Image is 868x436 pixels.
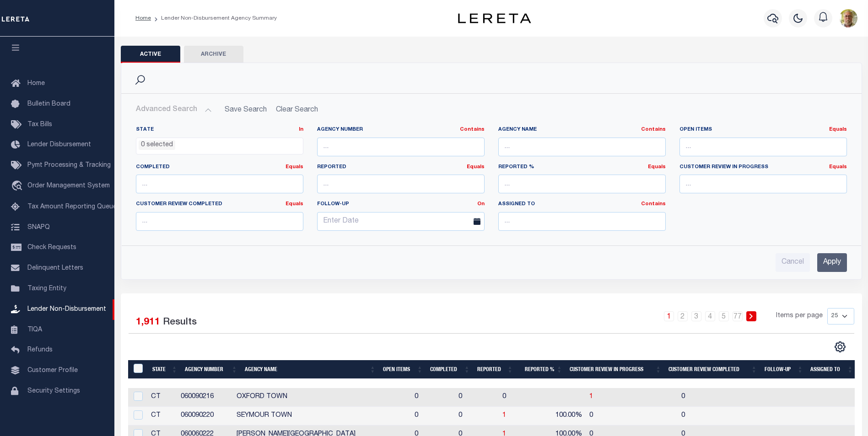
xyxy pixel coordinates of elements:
[460,127,485,132] a: Contains
[136,201,303,208] label: Customer Review Completed
[299,127,303,132] a: In
[27,101,70,107] span: Bulletin Board
[27,204,117,210] span: Tax Amount Reporting Queue
[679,164,847,171] label: Customer Review In Progress
[136,101,212,119] button: Advanced Search
[27,122,52,128] span: Tax Bills
[499,388,539,407] td: 0
[135,16,151,21] a: Home
[310,201,491,208] label: Follow-up
[589,393,593,400] a: 1
[678,407,767,425] td: 0
[11,181,26,192] i: travel_explore
[181,360,241,379] th: Agency Number: activate to sort column ascending
[829,165,847,170] a: Equals
[317,138,485,156] input: ...
[27,80,45,87] span: Home
[411,388,455,407] td: 0
[498,212,666,231] input: ...
[27,347,53,353] span: Refunds
[807,360,857,379] th: Assigned To: activate to sort column ascending
[128,360,149,379] th: MBACode
[184,46,243,63] button: Archive
[27,326,42,333] span: TIQA
[586,407,678,425] td: 0
[776,311,823,321] span: Items per page
[467,165,485,170] a: Equals
[27,286,66,292] span: Taxing Entity
[136,126,303,134] label: State
[641,127,666,132] a: Contains
[379,360,426,379] th: Open Items: activate to sort column ascending
[498,126,666,134] label: Agency Name
[286,165,303,170] a: Equals
[539,407,586,425] td: 100.00%
[151,14,277,22] li: Lender Non-Disbursement Agency Summary
[147,407,177,425] td: CT
[177,407,233,425] td: 060090220
[719,311,729,321] a: 5
[27,306,106,313] span: Lender Non-Disbursement
[163,315,197,330] label: Results
[317,212,485,231] input: Enter Date
[498,138,666,156] input: ...
[458,13,531,23] img: logo-dark.svg
[27,162,111,169] span: Pymt Processing & Tracking
[517,360,566,379] th: Reported %: activate to sort column ascending
[474,360,517,379] th: Reported: activate to sort column ascending
[691,311,701,321] a: 3
[678,388,767,407] td: 0
[121,46,180,63] button: Active
[566,360,665,379] th: Customer Review In Progress: activate to sort column ascending
[426,360,474,379] th: Completed: activate to sort column ascending
[139,140,175,150] li: 0 selected
[233,388,411,407] td: OXFORD TOWN
[502,412,506,419] a: 1
[147,388,177,407] td: CT
[286,202,303,207] a: Equals
[317,175,485,193] input: ...
[498,164,666,171] label: Reported %
[665,360,760,379] th: Customer Review Completed: activate to sort column ascending
[27,142,91,148] span: Lender Disbursement
[679,175,847,193] input: ...
[27,367,78,374] span: Customer Profile
[498,175,666,193] input: ...
[317,126,485,134] label: Agency Number
[679,138,847,156] input: ...
[455,388,499,407] td: 0
[136,318,160,327] span: 1,911
[498,201,666,208] label: Assigned To
[455,407,499,425] td: 0
[27,224,50,230] span: SNAPQ
[705,311,715,321] a: 4
[27,265,83,271] span: Delinquent Letters
[241,360,379,379] th: Agency Name: activate to sort column ascending
[817,253,847,272] input: Apply
[411,407,455,425] td: 0
[136,175,303,193] input: ...
[136,212,303,231] input: ...
[761,360,807,379] th: Follow-up: activate to sort column ascending
[177,388,233,407] td: 060090216
[477,202,485,207] a: On
[648,165,666,170] a: Equals
[679,126,847,134] label: Open Items
[136,164,303,171] label: Completed
[317,164,485,171] label: Reported
[27,245,76,251] span: Check Requests
[664,311,674,321] a: 1
[678,311,688,321] a: 2
[829,127,847,132] a: Equals
[27,183,110,189] span: Order Management System
[776,253,810,272] input: Cancel
[233,407,411,425] td: SEYMOUR TOWN
[27,388,80,394] span: Security Settings
[733,311,743,321] a: 77
[641,202,666,207] a: Contains
[149,360,181,379] th: State: activate to sort column ascending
